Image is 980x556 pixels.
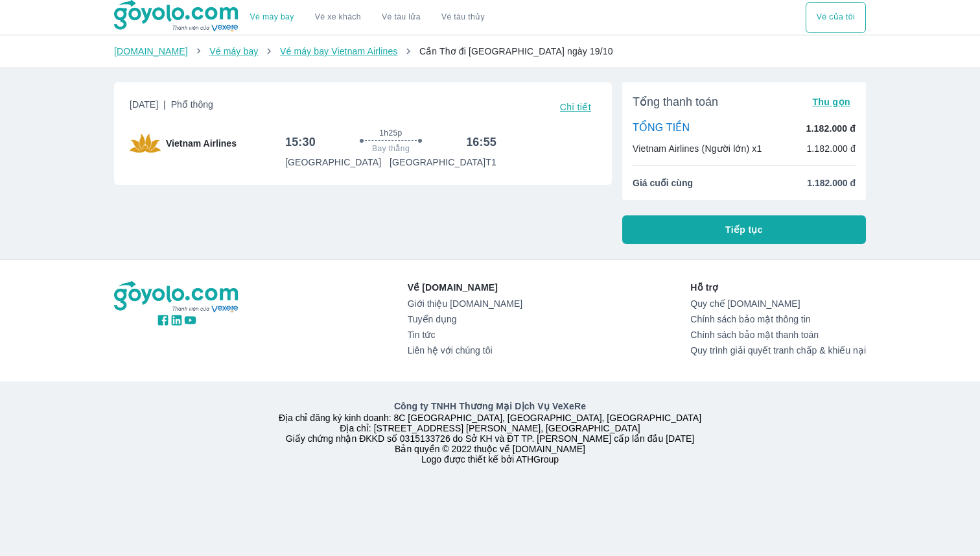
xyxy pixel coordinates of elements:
p: 1.182.000 đ [806,122,856,135]
button: Vé của tôi [806,2,866,33]
button: Tiếp tục [622,215,866,244]
div: choose transportation mode [240,2,495,33]
span: Tổng thanh toán [633,94,718,110]
span: Bay thẳng [372,143,410,154]
a: Giới thiệu [DOMAIN_NAME] [408,298,522,309]
nav: breadcrumb [114,45,866,58]
a: Liên hệ với chúng tôi [408,345,522,356]
span: 1.182.000 đ [807,176,856,189]
a: Chính sách bảo mật thông tin [690,314,866,324]
a: Tin tức [408,330,522,340]
p: Vietnam Airlines (Người lớn) x1 [633,142,762,155]
span: [DATE] [130,98,213,116]
button: Chi tiết [555,98,596,116]
button: Vé tàu thủy [431,2,495,33]
span: Phổ thông [171,99,213,110]
p: [GEOGRAPHIC_DATA] [285,156,381,169]
span: Chi tiết [560,102,591,112]
div: Địa chỉ đăng ký kinh doanh: 8C [GEOGRAPHIC_DATA], [GEOGRAPHIC_DATA], [GEOGRAPHIC_DATA] Địa chỉ: [... [106,400,874,465]
span: 1h25p [379,128,402,138]
a: Tuyển dụng [408,314,522,324]
a: [DOMAIN_NAME] [114,46,188,56]
a: Vé tàu lửa [371,2,431,33]
a: Vé xe khách [315,12,361,22]
a: Vé máy bay Vietnam Airlines [280,46,398,56]
a: Chính sách bảo mật thanh toán [690,330,866,340]
p: Về [DOMAIN_NAME] [408,281,522,294]
span: Thu gọn [812,97,850,107]
p: [GEOGRAPHIC_DATA] T1 [390,156,496,169]
h6: 16:55 [466,134,496,150]
a: Quy trình giải quyết tranh chấp & khiếu nại [690,345,866,356]
a: Quy chế [DOMAIN_NAME] [690,298,866,309]
div: choose transportation mode [806,2,866,33]
p: TỔNG TIỀN [633,121,690,136]
a: Vé máy bay [250,12,294,22]
p: Hỗ trợ [690,281,866,294]
h6: 15:30 [285,134,316,150]
span: Tiếp tục [725,223,763,236]
span: Vietnam Airlines [166,137,237,150]
button: Thu gọn [807,93,856,111]
img: logo [114,281,240,313]
a: Vé máy bay [209,46,258,56]
p: Công ty TNHH Thương Mại Dịch Vụ VeXeRe [117,400,863,413]
span: Cần Thơ đi [GEOGRAPHIC_DATA] ngày 19/10 [419,46,613,56]
span: | [163,99,166,110]
span: Giá cuối cùng [633,176,693,189]
p: 1.182.000 đ [806,142,856,155]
